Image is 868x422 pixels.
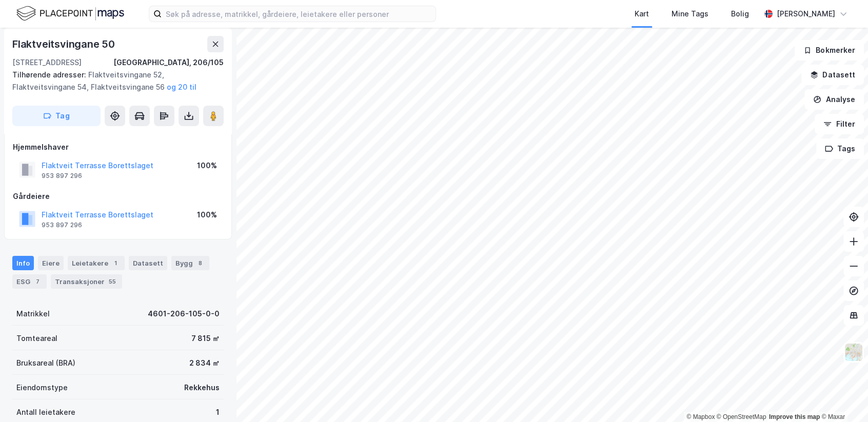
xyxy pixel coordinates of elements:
[68,256,125,270] div: Leietakere
[16,5,124,23] img: logo.f888ab2527a4732fd821a326f86c7f29.svg
[12,106,101,126] button: Tag
[769,413,820,420] a: Improve this map
[777,8,835,20] div: [PERSON_NAME]
[12,274,47,289] div: ESG
[795,40,864,61] button: Bokmerker
[184,381,220,394] div: Rekkehus
[12,36,117,52] div: Flaktveitsvingane 50
[148,308,220,320] div: 4601-206-105-0-0
[216,406,220,418] div: 1
[817,373,868,422] iframe: Chat Widget
[12,69,215,93] div: Flaktveitsvingane 52, Flaktveitsvingane 54, Flaktveitsvingane 56
[42,221,82,229] div: 953 897 296
[12,256,34,270] div: Info
[113,56,224,69] div: [GEOGRAPHIC_DATA], 206/105
[16,406,75,418] div: Antall leietakere
[51,274,122,289] div: Transaksjoner
[801,65,864,85] button: Datasett
[197,159,217,172] div: 100%
[12,56,82,69] div: [STREET_ADDRESS]
[717,413,766,420] a: OpenStreetMap
[816,138,864,159] button: Tags
[38,256,64,270] div: Eiere
[12,70,88,79] span: Tilhørende adresser:
[817,373,868,422] div: Kontrollprogram for chat
[844,343,863,362] img: Z
[162,6,436,22] input: Søk på adresse, matrikkel, gårdeiere, leietakere eller personer
[107,276,118,287] div: 55
[815,114,864,134] button: Filter
[16,381,68,394] div: Eiendomstype
[13,141,223,153] div: Hjemmelshaver
[16,308,50,320] div: Matrikkel
[42,172,82,180] div: 953 897 296
[171,256,209,270] div: Bygg
[686,413,715,420] a: Mapbox
[13,190,223,203] div: Gårdeiere
[129,256,167,270] div: Datasett
[731,8,749,20] div: Bolig
[672,8,708,20] div: Mine Tags
[804,89,864,110] button: Analyse
[195,258,205,268] div: 8
[16,357,75,369] div: Bruksareal (BRA)
[110,258,121,268] div: 1
[191,332,220,345] div: 7 815 ㎡
[32,276,43,287] div: 7
[189,357,220,369] div: 2 834 ㎡
[197,209,217,221] div: 100%
[16,332,57,345] div: Tomteareal
[635,8,649,20] div: Kart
